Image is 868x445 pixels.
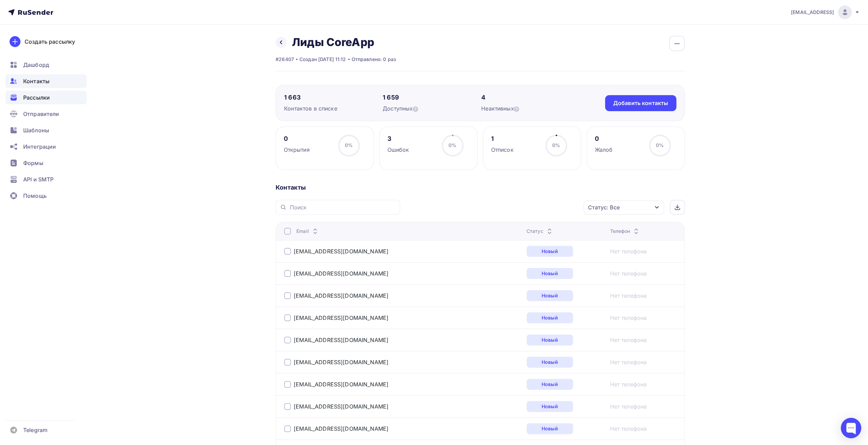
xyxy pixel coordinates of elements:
div: Новый [527,357,573,368]
span: 0% [448,142,456,148]
a: [EMAIL_ADDRESS][DOMAIN_NAME] [294,359,388,366]
div: Телефон [610,228,640,235]
a: [EMAIL_ADDRESS][DOMAIN_NAME] [294,381,388,388]
a: Дашборд [5,58,87,72]
span: API и SMTP [23,175,54,183]
div: Статус [527,228,554,235]
a: [EMAIL_ADDRESS][DOMAIN_NAME] [294,314,388,321]
a: [EMAIL_ADDRESS][DOMAIN_NAME] [294,425,388,432]
div: Контактов в списке [284,104,383,113]
div: Отписок [491,146,514,154]
span: Отправители [23,110,59,118]
div: Новый [527,423,573,434]
div: Новый [527,401,573,412]
a: Нет телефона [610,292,647,300]
a: Отправители [5,107,87,121]
a: [EMAIL_ADDRESS][DOMAIN_NAME] [294,248,388,255]
a: Нет телефона [610,425,647,433]
div: Ошибок [387,146,409,154]
a: [EMAIL_ADDRESS][DOMAIN_NAME] [294,292,388,299]
div: 0 [595,135,613,143]
a: [EMAIL_ADDRESS][DOMAIN_NAME] [294,403,388,410]
div: Неактивных [481,104,580,113]
span: Дашборд [23,61,49,69]
input: Поиск [290,204,396,211]
a: [EMAIL_ADDRESS][DOMAIN_NAME] [294,337,388,343]
div: 4 [481,93,580,102]
a: Нет телефона [610,247,647,255]
div: Добавить контакты [613,99,668,107]
a: Нет телефона [610,269,647,278]
div: 0 [284,135,310,143]
div: 1 663 [284,93,383,102]
div: #26407 [276,56,294,63]
div: Новый [527,379,573,390]
span: Контакты [23,77,49,85]
div: Доступных [383,104,481,113]
div: Создать рассылку [25,38,75,46]
a: [EMAIL_ADDRESS][DOMAIN_NAME] [294,270,388,277]
span: Рассылки [23,93,50,102]
a: Рассылки [5,91,87,104]
a: Нет телефона [610,336,647,344]
span: Помощь [23,192,47,200]
div: Открытия [284,146,310,154]
a: Нет телефона [610,380,647,388]
div: 1 659 [383,93,481,102]
a: Контакты [5,74,87,88]
div: Новый [527,312,573,323]
div: Жалоб [595,146,613,154]
div: Email [296,228,319,235]
div: Новый [527,246,573,257]
div: Новый [527,290,573,301]
span: [EMAIL_ADDRESS] [791,9,834,16]
div: Новый [527,335,573,345]
span: Интеграции [23,143,56,151]
span: Формы [23,159,43,167]
div: 1 [491,135,514,143]
span: Telegram [23,426,47,434]
div: Статус: Все [588,203,620,211]
div: Новый [527,268,573,279]
a: Шаблоны [5,123,87,137]
div: Контакты [276,183,685,192]
span: 0% [656,142,664,148]
span: Шаблоны [23,126,49,134]
a: Нет телефона [610,314,647,322]
div: Отправлено: 0 раз [352,56,396,63]
h2: Лиды CoreApp [292,35,374,49]
div: Создан [DATE] 11:12 [299,56,346,63]
button: Статус: Все [583,200,664,215]
a: Формы [5,156,87,170]
span: 0% [552,142,560,148]
a: [EMAIL_ADDRESS] [791,5,860,19]
div: 3 [387,135,409,143]
a: Нет телефона [610,358,647,366]
span: 0% [345,142,353,148]
a: Нет телефона [610,402,647,411]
